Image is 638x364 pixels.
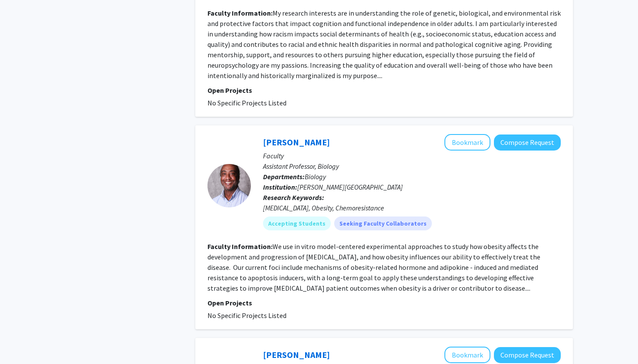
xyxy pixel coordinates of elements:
fg-read-more: My research interests are in understanding the role of genetic, biological, and environmental ris... [207,9,561,80]
a: [PERSON_NAME] [263,349,330,360]
a: [PERSON_NAME] [263,137,330,148]
b: Institution: [263,183,297,191]
p: Faculty [263,151,561,161]
p: Open Projects [207,298,561,308]
b: Departments: [263,172,305,181]
button: Compose Request to Jeffrey Handy [494,134,561,151]
div: [MEDICAL_DATA], Obesity, Chemoresistance [263,203,561,213]
iframe: Chat [7,325,37,357]
mat-chip: Accepting Students [263,216,331,230]
span: Biology [305,172,326,181]
button: Add Jeffrey Handy to Bookmarks [444,134,490,151]
button: Compose Request to Jennifer Andrews [494,347,561,363]
mat-chip: Seeking Faculty Collaborators [334,216,432,230]
span: No Specific Projects Listed [207,311,286,320]
fg-read-more: We use in vitro model-centered experimental approaches to study how obesity affects the developme... [207,242,540,292]
span: [PERSON_NAME][GEOGRAPHIC_DATA] [297,183,403,191]
b: Faculty Information: [207,242,273,251]
p: Open Projects [207,85,561,95]
p: Assistant Professor, Biology [263,161,561,171]
button: Add Jennifer Andrews to Bookmarks [444,347,490,363]
span: No Specific Projects Listed [207,98,286,107]
b: Research Keywords: [263,193,324,202]
b: Faculty Information: [207,9,273,17]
